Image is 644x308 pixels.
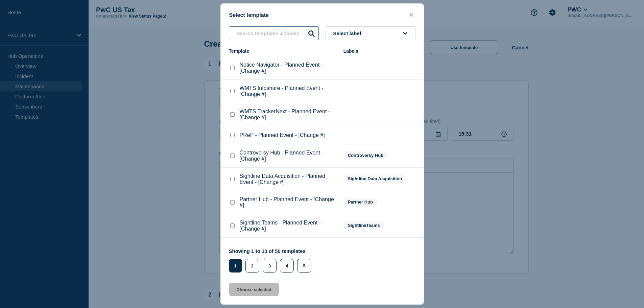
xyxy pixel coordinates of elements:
[240,173,337,185] p: Sightline Data Acquisition - Planned Event - [Change #]
[280,259,294,273] button: 4
[229,283,279,296] button: Choose selected
[343,151,388,159] span: Controversy Hub
[240,85,337,97] p: WMTS Infoshare - Planned Event - [Change #]
[240,109,337,121] p: WMTS TrackerNext - Planned Event - [Change #]
[326,26,415,40] button: Select label
[229,259,242,273] button: 1
[221,12,424,18] div: Select template
[333,30,364,36] span: Select label
[240,196,337,209] p: Partner Hub - Planned Event - [Change #]
[229,248,315,254] p: Showing 1 to 10 of 50 templates
[407,12,415,18] button: close button
[230,200,235,205] input: Partner Hub - Planned Event - [Change #] checkbox
[343,198,377,206] span: Partner Hub
[240,62,337,74] p: Notice Navigator - Planned Event - [Change #]
[240,150,337,162] p: Controversy Hub - Planned Event - [Change #]
[230,89,235,93] input: WMTS Infoshare - Planned Event - [Change #] checkbox
[229,48,337,54] div: Template
[297,259,311,273] button: 5
[230,112,235,117] input: WMTS TrackerNext - Planned Event - [Change #] checkbox
[230,223,235,228] input: Sightline Teams - Planned Event - [Change #] checkbox
[230,133,235,137] input: PReP - Planned Event - [Change #] checkbox
[343,221,384,229] span: SightlineTeams
[230,177,235,181] input: Sightline Data Acquisition - Planned Event - [Change #] checkbox
[240,132,325,138] p: PReP - Planned Event - [Change #]
[240,220,337,232] p: Sightline Teams - Planned Event - [Change #]
[229,26,319,40] input: Search templates & labels
[343,175,407,183] span: Sightline Data Acquisition
[230,153,235,158] input: Controversy Hub - Planned Event - [Change #] checkbox
[230,66,235,70] input: Notice Navigator - Planned Event - [Change #] checkbox
[245,259,259,273] button: 2
[263,259,277,273] button: 3
[343,48,415,54] div: Labels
